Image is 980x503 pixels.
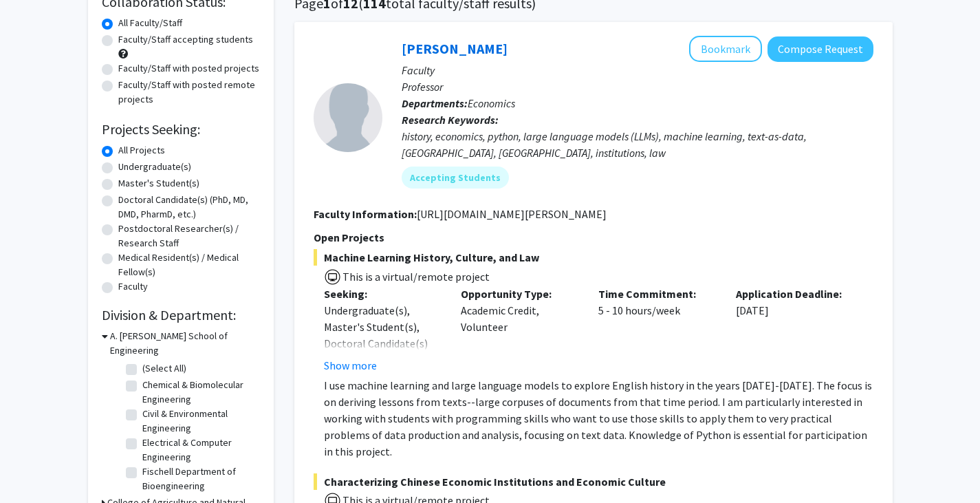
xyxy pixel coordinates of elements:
a: [PERSON_NAME] [402,40,508,57]
b: Faculty Information: [314,207,417,221]
label: Master's Student(s) [118,176,199,191]
div: Academic Credit, Volunteer [450,286,588,374]
span: Machine Learning History, Culture, and Law [314,249,873,266]
h2: Projects Seeking: [102,121,260,138]
button: Show more [324,357,377,374]
div: [DATE] [726,286,863,374]
label: All Projects [118,143,165,158]
label: Doctoral Candidate(s) (PhD, MD, DMD, PharmD, etc.) [118,193,260,222]
p: Application Deadline: [736,286,853,302]
button: Add Peter Murrell to Bookmarks [689,36,762,62]
label: Chemical & Biomolecular Engineering [142,378,257,407]
label: Electrical & Computer Engineering [142,436,257,464]
span: Economics [468,96,515,110]
label: Faculty/Staff accepting students [118,32,253,47]
span: Characterizing Chinese Economic Institutions and Economic Culture [314,473,873,490]
iframe: Chat [10,441,58,493]
span: This is a virtual/remote project [341,270,490,283]
label: Undergraduate(s) [118,160,191,174]
label: Civil & Environmental Engineering [142,407,257,436]
label: (Select All) [142,361,186,376]
fg-read-more: [URL][DOMAIN_NAME][PERSON_NAME] [417,207,607,221]
h2: Division & Department: [102,307,260,323]
label: Medical Resident(s) / Medical Fellow(s) [118,250,260,279]
button: Compose Request to Peter Murrell [767,36,873,62]
label: Faculty [118,279,148,294]
p: Open Projects [314,229,873,246]
b: Research Keywords: [402,113,499,127]
p: Seeking: [324,286,441,302]
label: Postdoctoral Researcher(s) / Research Staff [118,222,260,250]
mat-chip: Accepting Students [402,167,509,189]
label: All Faculty/Staff [118,16,182,30]
p: Opportunity Type: [461,286,578,302]
div: 5 - 10 hours/week [588,286,726,374]
label: Faculty/Staff with posted projects [118,61,259,76]
div: Undergraduate(s), Master's Student(s), Doctoral Candidate(s) (PhD, MD, DMD, PharmD, etc.) [324,302,441,385]
label: Fischell Department of Bioengineering [142,464,257,493]
p: Time Commitment: [598,286,715,302]
h3: A. [PERSON_NAME] School of Engineering [110,329,260,358]
p: Faculty [402,62,873,78]
label: Faculty/Staff with posted remote projects [118,78,260,107]
b: Departments: [402,96,468,110]
p: I use machine learning and large language models to explore English history in the years [DATE]-[... [324,377,873,460]
div: history, economics, python, large language models (LLMs), machine learning, text-as-data, [GEOGRA... [402,128,873,161]
p: Professor [402,78,873,95]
